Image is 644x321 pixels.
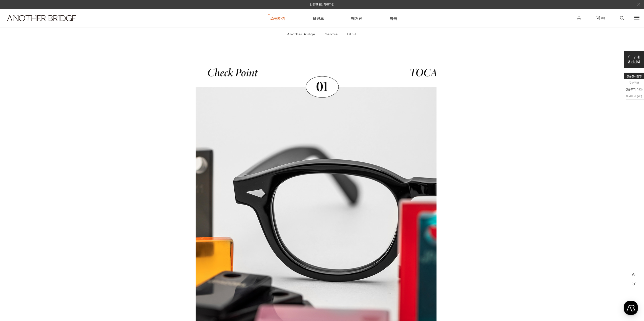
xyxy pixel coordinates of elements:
[351,9,362,27] a: 매거진
[310,3,335,6] a: 간편한 1초 회원가입
[320,28,342,41] a: Genzie
[596,16,600,20] img: cart
[600,16,605,20] span: (0)
[637,88,642,91] span: 192
[343,28,361,41] a: BEST
[620,16,624,20] img: search
[2,160,33,173] a: 홈
[628,59,640,64] p: 옵션선택
[283,28,320,41] a: AnotherBridge
[46,168,52,172] span: 대화
[33,160,65,173] a: 대화
[65,160,97,173] a: 설정
[313,9,324,27] a: 브랜드
[78,168,84,172] span: 설정
[3,15,99,34] a: logo
[628,55,640,59] p: 구 매
[389,9,397,27] a: 룩북
[270,9,285,27] a: 쇼핑하기
[577,16,581,20] img: cart
[16,168,19,172] span: 홈
[596,16,605,20] a: (0)
[7,15,76,21] img: logo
